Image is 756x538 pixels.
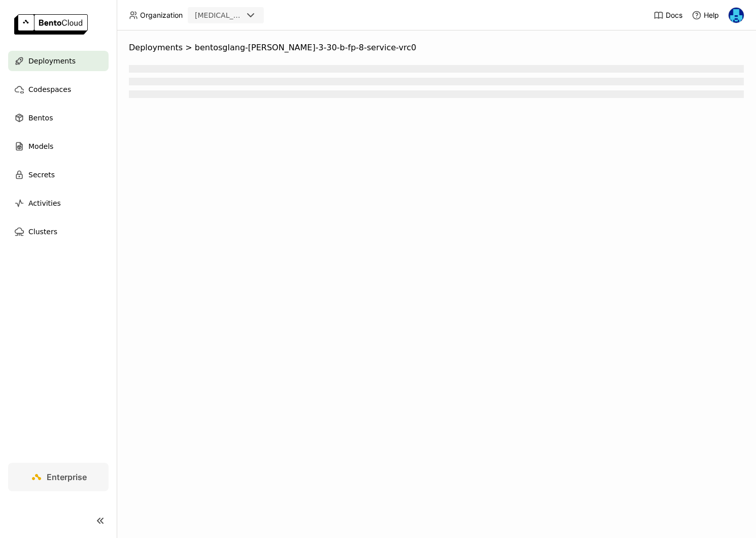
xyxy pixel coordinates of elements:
span: Bentos [28,112,53,124]
a: Deployments [8,51,109,71]
div: Help [692,10,719,20]
span: Deployments [129,43,183,53]
a: Bentos [8,108,109,128]
input: Selected revia. [244,11,245,21]
div: [MEDICAL_DATA] [195,10,243,20]
a: Models [8,136,109,156]
span: Help [704,11,719,20]
span: Docs [666,11,682,20]
a: Docs [654,10,682,20]
span: Organization [140,11,183,20]
span: Models [28,140,53,152]
span: Activities [28,197,61,209]
nav: Breadcrumbs navigation [129,43,744,53]
img: Yi Guo [729,8,744,23]
span: bentosglang-[PERSON_NAME]-3-30-b-fp-8-service-vrc0 [195,43,417,53]
img: logo [14,14,88,35]
span: > [183,43,195,53]
span: Enterprise [47,472,87,482]
a: Secrets [8,165,109,185]
a: Codespaces [8,79,109,100]
span: Deployments [28,55,76,67]
a: Activities [8,193,109,213]
span: Secrets [28,169,55,181]
span: Codespaces [28,83,71,96]
span: Clusters [28,226,57,238]
a: Enterprise [8,463,109,491]
a: Clusters [8,221,109,242]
